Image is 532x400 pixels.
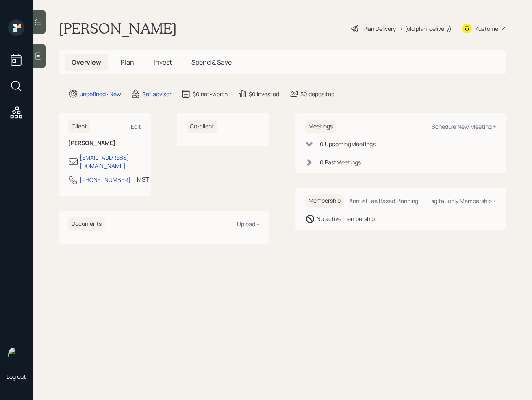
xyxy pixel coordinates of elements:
div: MST [137,175,149,184]
div: 0 Upcoming Meeting s [320,140,376,148]
h6: Membership [305,194,344,208]
div: Set advisor [142,90,172,98]
span: Overview [72,58,101,67]
div: [EMAIL_ADDRESS][DOMAIN_NAME] [80,153,141,170]
span: Spend & Save [191,58,232,67]
span: Invest [154,58,172,67]
div: Kustomer [475,24,500,33]
div: $0 net-worth [193,90,228,98]
h6: Meetings [305,120,336,133]
h1: [PERSON_NAME] [59,19,177,37]
h6: Documents [68,217,105,231]
div: Digital-only Membership + [429,197,496,205]
div: Edit [131,123,141,130]
img: retirable_logo.png [8,347,24,363]
div: Schedule New Meeting + [432,123,496,130]
span: Plan [121,58,134,67]
div: No active membership [317,214,375,223]
div: Log out [7,373,26,381]
h6: Client [68,120,90,133]
h6: [PERSON_NAME] [68,140,141,147]
div: $0 invested [249,90,279,98]
div: undefined · New [80,90,121,98]
h6: Co-client [187,120,217,133]
div: $0 deposited [300,90,334,98]
div: Upload + [237,220,260,228]
div: • (old plan-delivery) [400,24,452,33]
div: Annual Fee Based Planning + [349,197,423,205]
div: Plan Delivery [363,24,396,33]
div: 0 Past Meeting s [320,158,361,166]
div: [PHONE_NUMBER] [80,175,130,184]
